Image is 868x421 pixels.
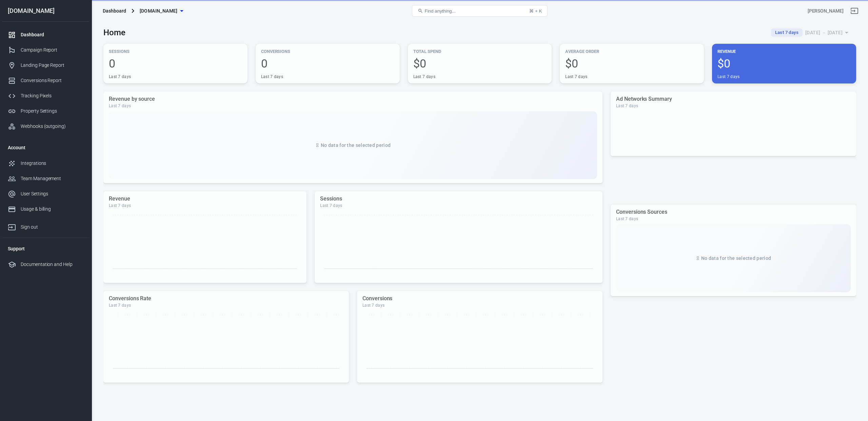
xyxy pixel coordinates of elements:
a: Webhooks (outgoing) [2,119,89,134]
a: Conversions Report [2,73,89,88]
a: Dashboard [2,27,89,42]
span: worshipmusicacademy.com [140,7,178,15]
div: Team Management [21,175,84,182]
div: Sign out [21,224,84,231]
div: Conversions Report [21,77,84,84]
a: Sign out [846,3,863,19]
div: Tracking Pixels [21,92,84,99]
a: Campaign Report [2,42,89,58]
div: Dashboard [21,31,84,38]
a: User Settings [2,186,89,202]
div: Webhooks (outgoing) [21,123,84,130]
div: Landing Page Report [21,62,84,69]
div: Usage & billing [21,206,84,213]
li: Support [2,241,89,257]
div: Dashboard [103,7,126,14]
div: Campaign Report [21,46,84,54]
span: Find anything... [425,8,455,14]
div: Integrations [21,160,84,167]
button: [DOMAIN_NAME] [137,5,186,17]
div: Property Settings [21,108,84,115]
a: Landing Page Report [2,58,89,73]
a: Integrations [2,156,89,171]
a: Tracking Pixels [2,88,89,103]
a: Sign out [2,217,89,235]
h3: Home [103,28,125,37]
div: Documentation and Help [21,261,84,268]
div: ⌘ + K [529,8,542,14]
div: [DOMAIN_NAME] [2,8,89,14]
button: Find anything...⌘ + K [412,5,548,17]
a: Usage & billing [2,202,89,217]
a: Team Management [2,171,89,186]
div: Account id: CdSpVoDX [808,7,844,15]
div: User Settings [21,190,84,197]
a: Property Settings [2,103,89,119]
li: Account [2,139,89,156]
